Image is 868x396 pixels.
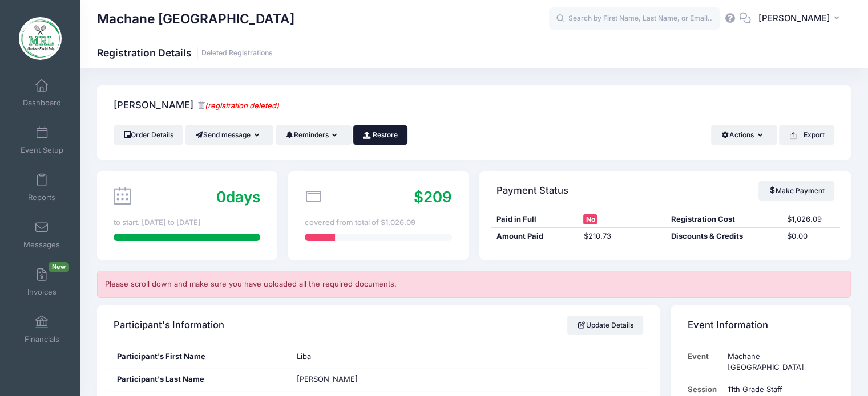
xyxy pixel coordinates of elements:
span: Invoices [27,287,56,297]
div: Participant's First Name [108,345,289,368]
button: Reminders [276,125,352,145]
span: New [49,262,69,272]
div: $210.73 [578,231,665,242]
button: Actions [711,125,777,145]
h1: Machane [GEOGRAPHIC_DATA] [97,6,294,32]
a: Update Details [567,316,643,335]
div: Amount Paid [491,231,578,242]
a: InvoicesNew [15,262,69,302]
span: Liba [297,352,311,361]
a: Restore [353,125,407,145]
a: Event Setup [15,120,69,160]
span: Reports [28,193,55,202]
span: Financials [25,334,59,344]
div: Discounts & Credits [665,231,782,242]
div: Participant's Last Name [108,368,289,391]
a: Messages [15,215,69,255]
span: No [583,214,597,224]
a: Reports [15,168,69,207]
span: [PERSON_NAME] [758,12,830,25]
div: $1,026.09 [782,214,840,225]
span: Messages [23,240,60,250]
h4: Event Information [688,309,768,341]
div: Please scroll down and make sure you have uploaded all the required documents. [97,271,851,298]
h4: [PERSON_NAME] [114,89,279,122]
a: Deleted Registrations [201,49,273,58]
a: Order Details [114,125,183,145]
button: [PERSON_NAME] [751,6,851,32]
h4: Participant's Information [114,309,224,341]
img: Machane Racket Lake [19,17,62,60]
div: $0.00 [782,231,840,242]
span: $209 [414,188,452,206]
a: Dashboard [15,73,69,113]
div: covered from total of $1,026.09 [305,217,451,228]
h4: Payment Status [496,174,568,207]
span: Event Setup [21,145,63,155]
span: Dashboard [23,98,61,108]
a: Make Payment [758,181,834,201]
span: [PERSON_NAME] [297,374,358,383]
small: (registration deleted) [197,101,279,111]
div: Registration Cost [665,214,782,225]
button: Send message [185,125,273,145]
td: Machane [GEOGRAPHIC_DATA] [722,345,834,379]
div: days [216,186,260,208]
input: Search by First Name, Last Name, or Email... [549,7,720,30]
h1: Registration Details [97,47,273,59]
button: Export [779,125,834,145]
td: Event [688,345,722,379]
span: 0 [216,188,226,206]
a: Financials [15,309,69,349]
div: Paid in Full [491,214,578,225]
div: to start. [DATE] to [DATE] [114,217,260,228]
